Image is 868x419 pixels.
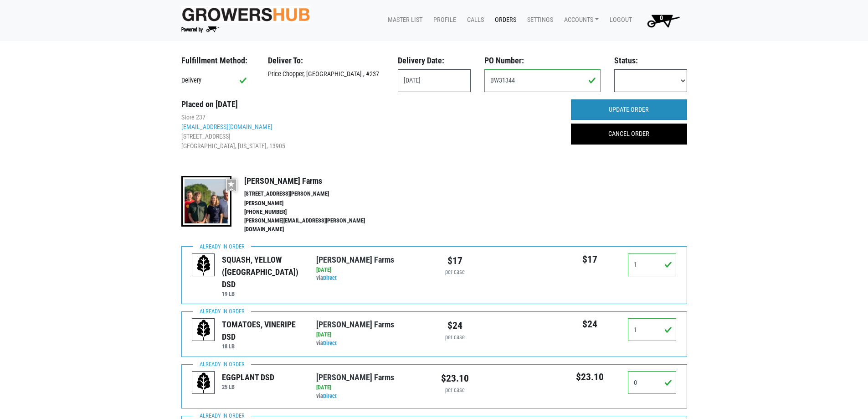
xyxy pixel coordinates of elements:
h6: 19 LB [222,290,303,297]
div: TOMATOES, VINERIPE DSD [222,318,303,343]
h6: 18 LB [222,343,303,350]
h3: Placed on [DATE] [181,99,557,109]
input: Qty [628,253,677,276]
div: $17 [441,253,469,268]
div: [DATE] [316,331,427,339]
img: placeholder-variety-43d6402dacf2d531de610a020419775a.svg [192,254,215,277]
a: [PERSON_NAME] Farms [316,255,394,264]
li: [PERSON_NAME] [244,199,385,208]
div: via [316,331,427,348]
div: via [316,383,427,401]
a: Direct [323,393,337,399]
input: UPDATE ORDER [571,99,687,120]
li: [PERSON_NAME][EMAIL_ADDRESS][PERSON_NAME][DOMAIN_NAME] [244,217,385,234]
div: $23.10 [441,371,469,386]
h3: PO Number: [484,56,601,66]
li: [STREET_ADDRESS] [181,132,557,141]
img: placeholder-variety-43d6402dacf2d531de610a020419775a.svg [192,319,215,341]
h5: $17 [565,253,614,265]
div: SQUASH, YELLOW ([GEOGRAPHIC_DATA]) DSD [222,253,303,290]
input: Qty [628,318,677,341]
a: 0 [636,11,687,30]
h3: Deliver To: [268,56,384,66]
div: via [316,266,427,283]
li: [PHONE_NUMBER] [244,208,385,217]
a: Accounts [557,11,602,29]
img: thumbnail-8a08f3346781c529aa742b86dead986c.jpg [181,176,231,226]
a: [PERSON_NAME] Farms [316,372,394,382]
a: [EMAIL_ADDRESS][DOMAIN_NAME] [181,123,272,130]
li: Store 237 [181,113,557,122]
li: [GEOGRAPHIC_DATA], [US_STATE], 13905 [181,141,557,151]
div: per case [441,333,469,342]
div: per case [441,268,469,277]
h5: $24 [565,318,614,330]
a: Direct [323,340,337,347]
div: per case [441,386,469,395]
a: Logout [602,11,636,29]
a: Calls [460,11,488,29]
img: original-fc7597fdc6adbb9d0e2ae620e786d1a2.jpg [181,6,311,23]
a: Orders [488,11,520,29]
h3: Delivery Date: [398,56,471,66]
img: Powered by Big Wheelbarrow [181,26,219,33]
a: Direct [323,274,337,281]
h3: Status: [614,56,687,66]
div: EGGPLANT DSD [222,371,274,383]
div: [DATE] [316,266,427,274]
span: 0 [660,14,663,22]
h6: 25 LB [222,383,274,390]
div: [DATE] [316,383,427,392]
h5: $23.10 [565,371,614,383]
h3: Fulfillment Method: [181,56,254,66]
a: CANCEL ORDER [571,124,687,145]
img: placeholder-variety-43d6402dacf2d531de610a020419775a.svg [192,372,215,394]
input: Select Date [398,69,471,92]
img: Cart [643,11,683,30]
li: [STREET_ADDRESS][PERSON_NAME] [244,190,385,198]
a: Master List [380,11,426,29]
a: Profile [426,11,460,29]
div: Price Chopper, [GEOGRAPHIC_DATA] , #237 [261,69,391,79]
input: Qty [628,371,677,394]
a: Settings [520,11,557,29]
h4: [PERSON_NAME] Farms [244,176,385,186]
a: [PERSON_NAME] Farms [316,320,394,329]
div: $24 [441,318,469,333]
